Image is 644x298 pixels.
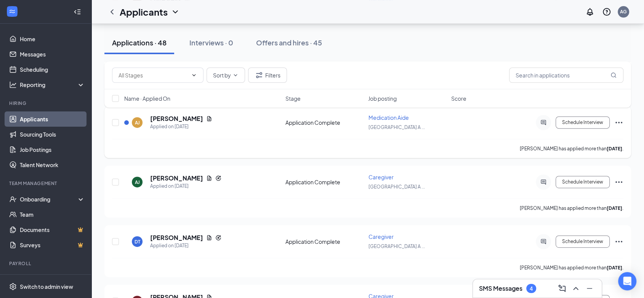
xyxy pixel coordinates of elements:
[368,174,394,180] span: Caregiver
[285,119,364,126] div: Application Complete
[206,175,212,181] svg: Document
[614,118,623,127] svg: Ellipses
[20,157,85,172] a: Talent Network
[520,205,623,211] p: [PERSON_NAME] has applied more than .
[557,284,567,293] svg: ComposeMessage
[9,283,17,290] svg: Settings
[206,235,212,241] svg: Document
[620,8,627,15] div: AG
[20,283,73,290] div: Switch to admin view
[368,243,425,249] span: [GEOGRAPHIC_DATA] A ...
[20,62,85,77] a: Scheduling
[207,68,245,83] button: Sort byChevronDown
[20,222,85,237] a: DocumentsCrown
[135,179,140,185] div: AJ
[9,195,17,203] svg: UserCheck
[150,114,203,123] h5: [PERSON_NAME]
[232,72,239,78] svg: ChevronDown
[285,238,364,245] div: Application Complete
[119,71,188,79] input: All Stages
[556,282,568,295] button: ComposeMessage
[107,7,117,16] svg: ChevronLeft
[583,282,596,295] button: Minimize
[539,179,548,185] svg: ActiveChat
[585,7,594,16] svg: Notifications
[150,182,221,190] div: Applied on [DATE]
[570,282,582,295] button: ChevronUp
[20,207,85,222] a: Team
[9,180,83,187] div: Team Management
[20,81,85,89] div: Reporting
[135,119,140,126] div: AJ
[602,7,611,16] svg: QuestionInfo
[20,47,85,62] a: Messages
[451,95,466,102] span: Score
[539,119,548,126] svg: ActiveChat
[556,235,610,248] button: Schedule Interview
[120,5,168,18] h1: Applicants
[8,8,16,15] svg: WorkstreamLogo
[150,174,203,182] h5: [PERSON_NAME]
[539,238,548,245] svg: ActiveChat
[520,145,623,152] p: [PERSON_NAME] has applied more than .
[150,234,203,242] h5: [PERSON_NAME]
[189,38,233,47] div: Interviews · 0
[607,146,622,151] b: [DATE]
[20,195,78,203] div: Onboarding
[20,31,85,47] a: Home
[215,235,221,241] svg: Reapply
[215,175,221,181] svg: Reapply
[20,272,85,287] a: PayrollCrown
[20,127,85,142] a: Sourcing Tools
[368,114,409,121] span: Medication Aide
[248,68,287,83] button: Filter Filters
[213,72,231,78] span: Sort by
[206,116,212,122] svg: Document
[285,178,364,186] div: Application Complete
[135,238,140,245] div: DT
[150,123,212,130] div: Applied on [DATE]
[607,265,622,271] b: [DATE]
[191,72,197,78] svg: ChevronDown
[571,284,580,293] svg: ChevronUp
[509,68,623,83] input: Search in applications
[20,237,85,253] a: SurveysCrown
[585,284,594,293] svg: Minimize
[9,81,17,89] svg: Analysis
[607,205,622,211] b: [DATE]
[20,142,85,157] a: Job Postings
[285,95,301,102] span: Stage
[150,242,221,250] div: Applied on [DATE]
[9,100,83,106] div: Hiring
[618,272,636,290] div: Open Intercom Messenger
[614,237,623,246] svg: Ellipses
[530,285,533,292] div: 4
[368,184,425,190] span: [GEOGRAPHIC_DATA] A ...
[479,284,522,293] h3: SMS Messages
[124,95,170,102] span: Name · Applied On
[368,233,394,240] span: Caregiver
[256,38,322,47] div: Offers and hires · 45
[20,111,85,127] a: Applicants
[368,124,425,130] span: [GEOGRAPHIC_DATA] A ...
[9,260,83,267] div: Payroll
[610,72,617,78] svg: MagnifyingGlass
[614,177,623,187] svg: Ellipses
[171,7,180,16] svg: ChevronDown
[368,95,397,102] span: Job posting
[556,176,610,188] button: Schedule Interview
[112,38,167,47] div: Applications · 48
[255,71,264,80] svg: Filter
[520,264,623,271] p: [PERSON_NAME] has applied more than .
[556,116,610,129] button: Schedule Interview
[74,8,81,16] svg: Collapse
